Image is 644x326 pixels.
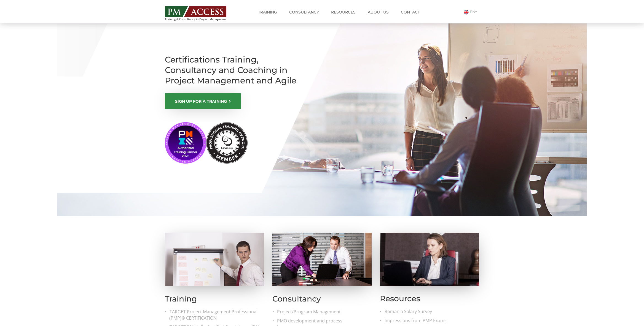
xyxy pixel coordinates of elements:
img: Consultanta [272,233,372,286]
h2: Resources [380,294,479,303]
img: PMI [165,122,248,164]
img: PM ACCESS - Echipa traineri si consultanti certificati PMP: Narciss Popescu, Mihai Olaru, Monica ... [165,6,226,17]
img: Engleza [464,10,469,15]
a: TARGET Project Management Professional (PMP)® CERTIFICATION [169,309,264,321]
a: RO [463,17,475,21]
img: Romana [463,17,468,22]
img: Resurse [380,233,479,286]
img: Training [165,233,264,286]
h1: Certifications Training, Consultancy and Coaching in Project Management and Agile [165,55,319,86]
a: Training & Consultancy in Project Management [165,5,237,21]
a: Consultancy [285,7,323,18]
a: Project/Program Management [277,309,372,315]
h2: Training [165,295,264,303]
a: Resources [327,7,360,18]
a: Training [254,7,281,18]
a: Contact [397,7,424,18]
h2: Consultancy [272,295,372,303]
a: About us [364,7,393,18]
a: SIGN UP FOR A TRAINING [165,93,241,109]
a: Impressions from PMP Exams [384,317,479,324]
a: Romania Salary Survey [384,308,479,315]
span: Training & Consultancy in Project Management [165,18,237,21]
a: EN [464,9,479,14]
